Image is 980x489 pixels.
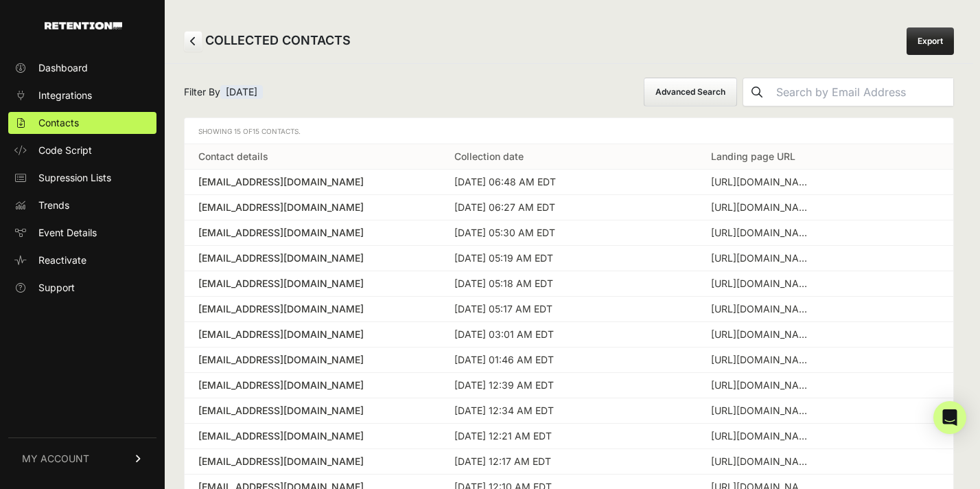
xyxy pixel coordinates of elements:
[8,437,156,479] a: MY ACCOUNT
[198,353,427,367] a: [EMAIL_ADDRESS][DOMAIN_NAME]
[198,226,427,240] a: [EMAIL_ADDRESS][DOMAIN_NAME]
[8,277,156,299] a: Support
[441,170,697,195] td: [DATE] 06:48 AM EDT
[198,429,427,443] a: [EMAIL_ADDRESS][DOMAIN_NAME]
[198,328,427,341] a: [EMAIL_ADDRESS][DOMAIN_NAME]
[644,78,737,106] button: Advanced Search
[441,246,697,271] td: [DATE] 05:19 AM EDT
[198,302,427,316] a: [EMAIL_ADDRESS][DOMAIN_NAME]
[711,353,814,367] div: https://everythingcatholic.com/products/wax-tart-melter?utm_content=Facebook_UA&utm_source=facebo...
[22,452,89,466] span: MY ACCOUNT
[441,348,697,373] td: [DATE] 01:46 AM EDT
[38,116,79,130] span: Contacts
[711,251,814,265] div: https://everythingcatholic.com/?gad_source=1&gad_campaignid=20712651779&gclid=Cj0KCQjwzaXFBhDlARI...
[711,175,814,189] div: https://everythingcatholic.com/collections/fragrance?fbclid=IwZXh0bgNhZW0BMABhZGlkAasqxwEvrQcBHl6...
[8,139,156,161] a: Code Script
[198,175,427,189] a: [EMAIL_ADDRESS][DOMAIN_NAME]
[38,89,92,102] span: Integrations
[220,85,263,99] span: [DATE]
[198,127,301,135] span: Showing 15 of
[711,455,814,468] div: https://everythingcatholic.com/products/the-holy-bible-rsvce-revised-standard-version-catholic-ed...
[198,251,427,265] a: [EMAIL_ADDRESS][DOMAIN_NAME]
[8,112,156,134] a: Contacts
[198,378,427,392] a: [EMAIL_ADDRESS][DOMAIN_NAME]
[441,220,697,246] td: [DATE] 05:30 AM EDT
[711,429,814,443] div: https://everythingcatholic.com/collections/fragrance?fbclid=IwZXh0bgNhZW0BMABhZGlkAasqxriavkcBHg7...
[8,194,156,216] a: Trends
[711,201,814,214] div: https://everythingcatholic.com/?gad_source=1&gad_campaignid=20712651779&gbraid=0AAAAAo5Mn989n-CRe...
[711,277,814,291] div: https://everythingcatholic.com/products/chrism-wax-tarts-1?utm_content=Facebook_UA&utm_source=fac...
[38,61,88,75] span: Dashboard
[771,78,953,106] input: Search by Email Address
[711,378,814,392] div: https://clunymedia.com/?srsltid=AfmBOoq-qUC8C6nFxwWnahTq1REXDHirgOnWf2AgFu3Nmz5RmvHuuIOL
[8,249,156,271] a: Reactivate
[198,201,427,214] a: [EMAIL_ADDRESS][DOMAIN_NAME]
[441,398,697,424] td: [DATE] 12:34 AM EDT
[38,226,97,240] span: Event Details
[441,271,697,297] td: [DATE] 05:18 AM EDT
[184,85,263,99] span: Filter By
[711,226,814,240] div: https://everythingcatholic.com/collections/fragrance?fbclid=IwY2xjawMWaX9leHRuA2FlbQEwAGFkaWQBqyr...
[711,150,795,162] a: Landing page URL
[184,31,351,52] h2: COLLECTED CONTACTS
[253,127,301,135] span: 15 Contacts.
[198,277,427,291] a: [EMAIL_ADDRESS][DOMAIN_NAME]
[933,401,966,434] div: Open Intercom Messenger
[711,404,814,418] div: https://everythingcatholic.com/products/chrism-wax-tarts-1?utm_content=Facebook_UA&utm_source=fac...
[38,144,92,157] span: Code Script
[441,373,697,398] td: [DATE] 12:39 AM EDT
[8,167,156,189] a: Supression Lists
[8,57,156,79] a: Dashboard
[45,22,122,30] img: Retention.com
[198,455,427,468] a: [EMAIL_ADDRESS][DOMAIN_NAME]
[441,424,697,449] td: [DATE] 12:21 AM EDT
[38,198,69,212] span: Trends
[38,281,75,295] span: Support
[441,322,697,348] td: [DATE] 03:01 AM EDT
[441,297,697,322] td: [DATE] 05:17 AM EDT
[8,222,156,244] a: Event Details
[8,84,156,106] a: Integrations
[711,302,814,316] div: https://clunymedia.com/pages/subscribe-and-save/?utm_source=facebook&utm_medium=paid_ads&utm_camp...
[711,328,814,341] div: https://everythingcatholic.com/collections/books
[38,253,86,267] span: Reactivate
[198,150,268,162] a: Contact details
[454,150,524,162] a: Collection date
[907,27,954,55] a: Export
[441,449,697,475] td: [DATE] 12:17 AM EDT
[38,171,111,185] span: Supression Lists
[441,195,697,220] td: [DATE] 06:27 AM EDT
[198,404,427,418] a: [EMAIL_ADDRESS][DOMAIN_NAME]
